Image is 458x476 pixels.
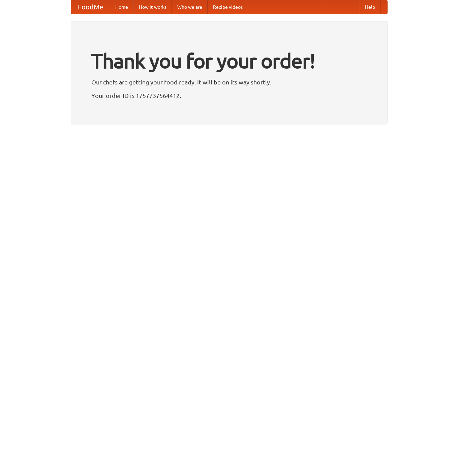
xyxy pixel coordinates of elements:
a: FoodMe [71,0,110,14]
p: Our chefs are getting your food ready. It will be on its way shortly. [91,77,367,87]
h1: Thank you for your order! [91,45,367,77]
a: Who we are [172,0,208,14]
a: Help [360,0,380,14]
a: Home [110,0,133,14]
p: Your order ID is 1757737564412. [91,90,367,101]
a: Recipe videos [208,0,248,14]
a: How it works [133,0,172,14]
